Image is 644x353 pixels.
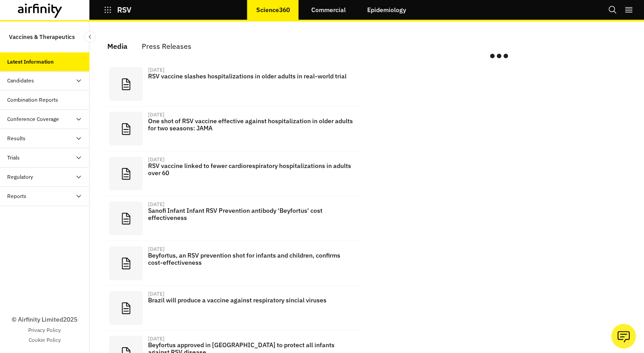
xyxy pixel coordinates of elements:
[608,2,617,17] button: Search
[148,207,356,221] p: Sanofi Infant Infant RSV Prevention antibody 'Beyfortus' cost effectiveness
[102,151,363,196] a: [DATE]RSV vaccine linked to fewer cardiorespiratory hospitalizations in adults over 60
[148,297,356,304] p: Brazil will produce a vaccine against respiratory sincial viruses
[142,39,191,53] div: Press Releases
[256,6,290,13] p: Science360
[148,117,356,132] p: One shot of RSV vaccine effective against hospitalization in older adults for two seasons: JAMA
[102,196,363,241] a: [DATE]Sanofi Infant Infant RSV Prevention antibody 'Beyfortus' cost effectiveness
[148,252,356,266] p: Beyfortus, an RSV prevention shot for infants and children, confirms cost-effectiveness
[148,202,165,207] div: [DATE]
[7,115,59,123] div: Conference Coverage
[102,107,363,151] a: [DATE]One shot of RSV vaccine effective against hospitalization in older adults for two seasons: ...
[7,77,34,85] div: Candidates
[148,291,165,297] div: [DATE]
[7,96,58,104] div: Combination Reports
[7,192,26,200] div: Reports
[7,154,20,162] div: Trials
[9,29,75,45] p: Vaccines & Therapeutics
[7,58,54,66] div: Latest Information
[148,73,356,80] p: RSV vaccine slashes hospitalizations in older adults in real-world trial
[104,2,131,17] button: RSV
[148,336,165,341] div: [DATE]
[148,67,165,73] div: [DATE]
[102,241,363,286] a: [DATE]Beyfortus, an RSV prevention shot for infants and children, confirms cost-effectiveness
[148,246,165,252] div: [DATE]
[7,134,25,142] div: Results
[28,326,61,334] a: Privacy Policy
[12,315,77,324] p: © Airfinity Limited 2025
[102,62,363,107] a: [DATE]RSV vaccine slashes hospitalizations in older adults in real-world trial
[29,336,61,344] a: Cookie Policy
[84,31,96,43] button: Close Sidebar
[148,157,165,162] div: [DATE]
[7,173,33,181] div: Regulatory
[107,39,127,53] div: Media
[102,286,363,331] a: [DATE]Brazil will produce a vaccine against respiratory sincial viruses
[148,162,356,176] p: RSV vaccine linked to fewer cardiorespiratory hospitalizations in adults over 60
[148,112,165,117] div: [DATE]
[611,324,636,349] button: Ask our analysts
[117,6,131,14] p: RSV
